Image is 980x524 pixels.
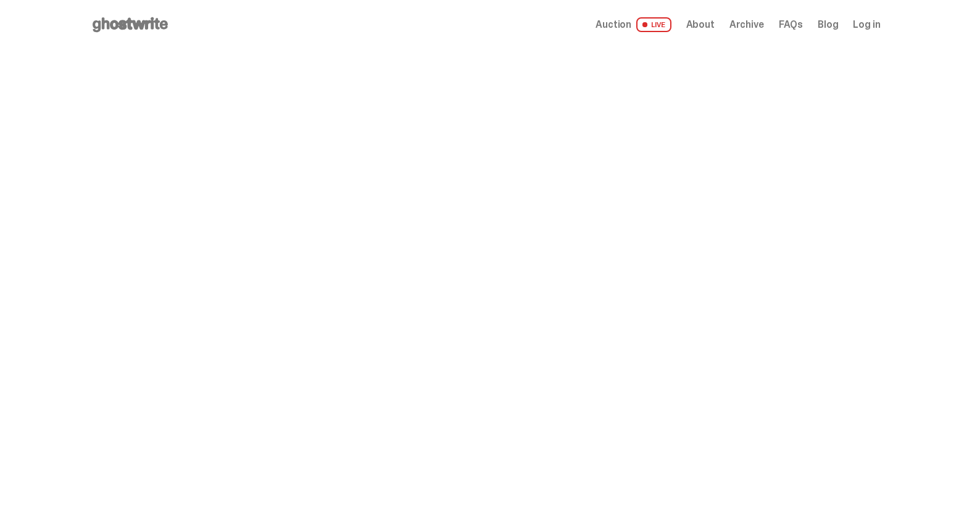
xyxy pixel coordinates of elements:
[779,20,803,30] a: FAQs
[686,20,715,30] a: About
[596,17,671,32] a: Auction LIVE
[853,20,880,30] a: Log in
[729,20,764,30] a: Archive
[818,20,838,30] a: Blog
[636,17,671,32] span: LIVE
[596,20,631,30] span: Auction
